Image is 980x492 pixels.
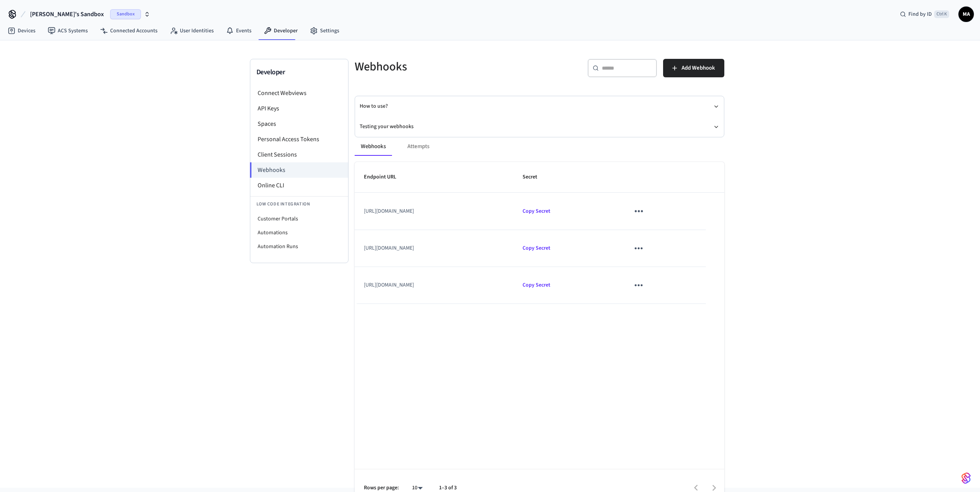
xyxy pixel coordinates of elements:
[250,162,348,178] li: Webhooks
[258,24,304,38] a: Developer
[682,63,715,73] span: Add Webhook
[110,9,141,19] span: Sandbox
[2,24,42,38] a: Devices
[908,10,932,18] span: Find by ID
[355,267,514,304] td: [URL][DOMAIN_NAME]
[894,7,955,21] div: Find by IDCtrl K
[304,24,345,38] a: Settings
[42,24,94,38] a: ACS Systems
[355,137,392,156] button: Webhooks
[360,96,719,117] button: How to use?
[164,24,220,38] a: User Identities
[250,226,348,240] li: Automations
[250,240,348,254] li: Automation Runs
[959,7,973,21] span: MA
[250,212,348,226] li: Customer Portals
[523,207,550,215] span: Copied!
[523,171,547,183] span: Secret
[958,7,974,22] button: MA
[250,196,348,212] li: Low Code Integration
[355,162,724,304] table: sticky table
[364,484,399,492] p: Rows per page:
[30,10,104,19] span: [PERSON_NAME]'s Sandbox
[355,59,535,75] h5: Webhooks
[364,171,406,183] span: Endpoint URL
[94,24,164,38] a: Connected Accounts
[360,117,719,137] button: Testing your webhooks
[250,101,348,116] li: API Keys
[523,281,550,289] span: Copied!
[439,484,457,492] p: 1–3 of 3
[355,137,724,156] div: ant example
[256,67,342,78] h3: Developer
[962,472,971,484] img: SeamLogoGradient.69752ec5.svg
[355,230,514,267] td: [URL][DOMAIN_NAME]
[250,132,348,147] li: Personal Access Tokens
[250,178,348,193] li: Online CLI
[250,147,348,162] li: Client Sessions
[250,116,348,132] li: Spaces
[663,59,724,77] button: Add Webhook
[523,244,550,252] span: Copied!
[355,193,514,230] td: [URL][DOMAIN_NAME]
[250,85,348,101] li: Connect Webviews
[220,24,258,38] a: Events
[934,10,949,18] span: Ctrl K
